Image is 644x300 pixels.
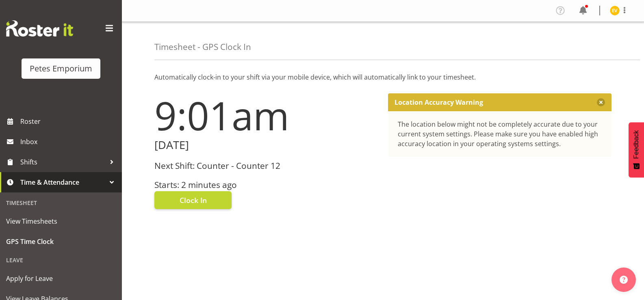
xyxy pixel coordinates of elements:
h4: Timesheet - GPS Clock In [154,42,251,52]
h1: 9:01am [154,93,378,137]
span: Roster [20,115,118,127]
div: Timesheet [2,194,120,211]
img: help-xxl-2.png [620,276,628,284]
button: Feedback - Show survey [629,122,644,177]
span: Inbox [20,136,118,148]
span: Feedback [633,130,640,159]
div: Leave [2,252,120,268]
h3: Starts: 2 minutes ago [154,180,378,190]
div: The location below might not be completely accurate due to your current system settings. Please m... [398,119,602,149]
span: View Timesheets [6,215,116,227]
span: Apply for Leave [6,272,116,285]
span: Shifts [20,156,106,168]
a: Apply for Leave [2,268,120,289]
button: Clock In [154,191,232,209]
img: eva-vailini10223.jpg [610,6,620,15]
h2: [DATE] [154,139,378,151]
a: View Timesheets [2,211,120,231]
span: GPS Time Clock [6,235,116,248]
img: Rosterit website logo [6,20,73,37]
a: GPS Time Clock [2,231,120,252]
div: Petes Emporium [30,63,92,75]
span: Clock In [180,195,207,205]
span: Time & Attendance [20,176,106,188]
p: Location Accuracy Warning [395,98,483,106]
h3: Next Shift: Counter - Counter 12 [154,161,378,171]
button: Close message [597,98,605,106]
p: Automatically clock-in to your shift via your mobile device, which will automatically link to you... [154,72,611,82]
